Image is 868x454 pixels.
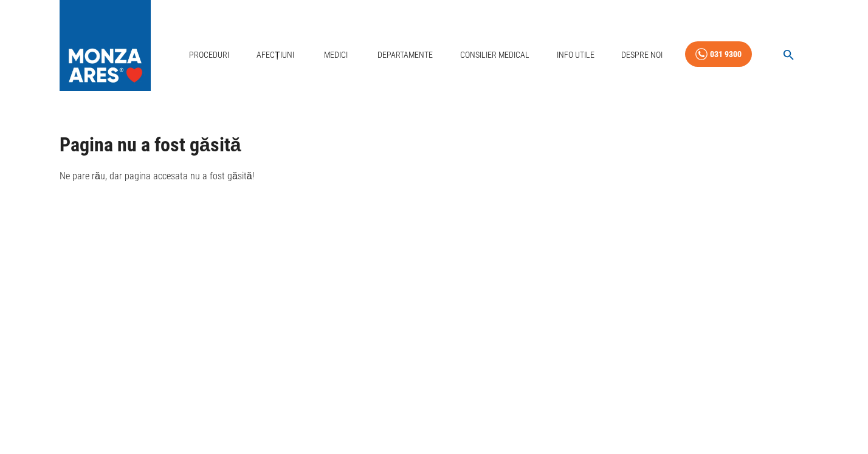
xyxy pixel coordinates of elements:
a: Medici [316,43,355,67]
a: Departamente [373,43,438,67]
a: Despre Noi [616,43,667,67]
a: Consilier Medical [455,43,534,67]
h1: Pagina nu a fost găsită [60,134,808,156]
a: Proceduri [184,43,234,67]
a: Info Utile [552,43,599,67]
div: 031 9300 [710,47,742,62]
a: Afecțiuni [252,43,299,67]
a: 031 9300 [685,41,752,67]
p: Ne pare rău, dar pagina accesata nu a fost găsită! [60,169,808,184]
